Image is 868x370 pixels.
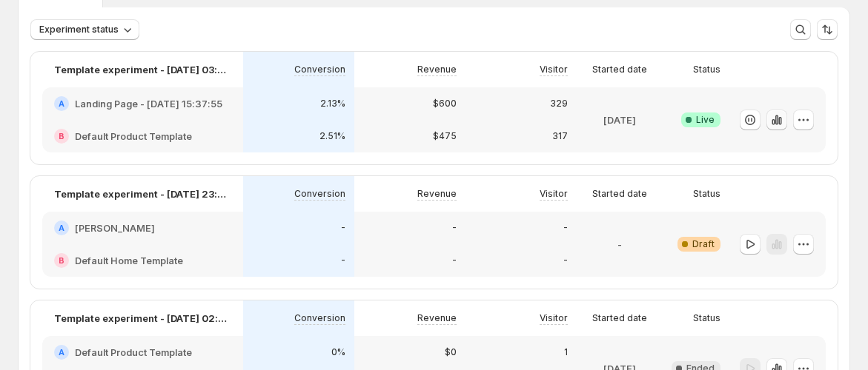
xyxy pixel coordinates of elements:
p: $475 [433,130,457,142]
p: Conversion [294,312,345,324]
p: Template experiment - [DATE] 03:55:14 [54,62,231,77]
p: Conversion [294,188,345,200]
p: - [563,255,568,266]
h2: Default Product Template [75,345,192,360]
h2: A [59,99,64,108]
p: - [341,222,345,234]
p: $0 [445,346,457,358]
h2: Default Product Template [75,129,192,144]
p: Started date [592,64,647,75]
p: Template experiment - [DATE] 02:31:55 [54,311,231,326]
p: Status [693,188,720,200]
p: $600 [433,98,457,110]
p: 0% [331,346,345,358]
p: - [617,237,622,252]
p: - [452,255,457,266]
p: [DATE] [603,112,636,127]
h2: A [59,348,64,357]
h2: B [59,132,64,141]
p: Conversion [294,64,345,75]
p: Revenue [417,64,457,75]
p: Status [693,64,720,75]
p: - [452,222,457,234]
span: Experiment status [39,24,119,36]
p: Status [693,312,720,324]
p: Started date [592,188,647,200]
p: 2.51% [319,130,345,142]
p: 317 [552,130,568,142]
p: Started date [592,312,647,324]
h2: [PERSON_NAME] [75,221,155,235]
p: Visitor [540,64,568,75]
h2: B [59,256,64,265]
p: 329 [550,98,568,110]
p: 2.13% [320,98,345,110]
span: Draft [692,238,715,250]
span: Live [696,114,715,126]
p: - [341,255,345,266]
p: - [563,222,568,234]
p: Revenue [417,312,457,324]
p: Visitor [540,312,568,324]
p: Template experiment - [DATE] 23:35:10 [54,186,231,201]
button: Experiment status [30,19,139,40]
h2: A [59,223,64,232]
button: Sort the results [817,19,838,40]
p: Visitor [540,188,568,200]
h2: Landing Page - [DATE] 15:37:55 [75,96,222,111]
h2: Default Home Template [75,253,183,268]
p: Revenue [417,188,457,200]
p: 1 [564,346,568,358]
